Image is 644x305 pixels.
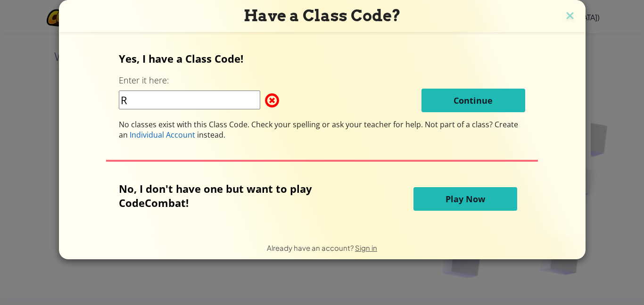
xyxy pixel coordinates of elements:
[446,193,485,205] span: Play Now
[119,74,169,86] label: Enter it here:
[267,243,355,252] span: Already have an account?
[355,243,377,252] a: Sign in
[195,130,225,140] span: instead.
[564,9,576,24] img: close icon
[421,89,525,112] button: Continue
[119,119,425,130] span: No classes exist with this Class Code. Check your spelling or ask your teacher for help.
[130,130,195,140] span: Individual Account
[413,187,517,211] button: Play Now
[454,95,493,106] span: Continue
[119,181,358,210] p: No, I don't have one but want to play CodeCombat!
[244,6,401,25] span: Have a Class Code?
[119,119,518,140] span: Not part of a class? Create an
[119,51,525,66] p: Yes, I have a Class Code!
